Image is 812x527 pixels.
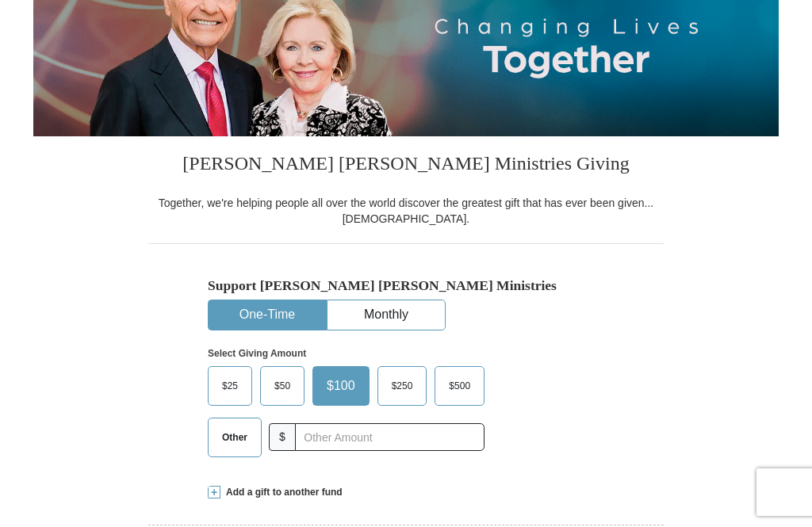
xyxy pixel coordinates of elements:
strong: Select Giving Amount [208,348,306,359]
span: $25 [214,374,246,398]
h5: Support [PERSON_NAME] [PERSON_NAME] Ministries [208,277,604,294]
span: Add a gift to another fund [220,486,343,499]
span: $50 [266,374,298,398]
span: $100 [319,374,363,398]
button: Monthly [327,300,445,330]
span: $250 [384,374,421,398]
h3: [PERSON_NAME] [PERSON_NAME] Ministries Giving [148,136,664,195]
input: Other Amount [295,423,485,451]
span: $ [269,423,296,451]
div: Together, we're helping people all over the world discover the greatest gift that has ever been g... [148,195,664,227]
span: $500 [441,374,478,398]
span: Other [214,426,255,449]
button: One-Time [209,300,326,330]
